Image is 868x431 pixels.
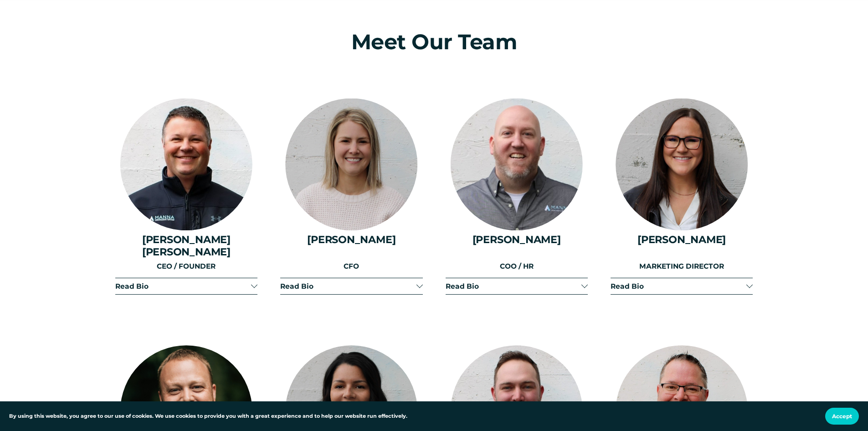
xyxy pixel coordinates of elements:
h4: [PERSON_NAME] [446,234,588,245]
span: Read Bio [446,282,581,291]
span: Read Bio [611,282,746,291]
p: By using this website, you agree to our use of cookies. We use cookies to provide you with a grea... [9,412,407,421]
button: Read Bio [611,278,753,294]
p: COO / HR [446,261,588,272]
button: Read Bio [446,278,588,294]
button: Read Bio [115,278,257,294]
h4: [PERSON_NAME] [611,234,753,245]
button: Read Bio [280,278,422,294]
button: Accept [825,408,859,425]
span: Read Bio [280,282,416,291]
span: Meet Our Team [351,29,517,55]
p: MARKETING DIRECTOR [611,261,753,272]
h4: [PERSON_NAME] [PERSON_NAME] [115,234,257,257]
p: CEO / FOUNDER [115,261,257,272]
h4: [PERSON_NAME] [280,234,422,245]
span: Accept [832,413,852,420]
span: Read Bio [115,282,251,291]
p: CFO [280,261,422,272]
